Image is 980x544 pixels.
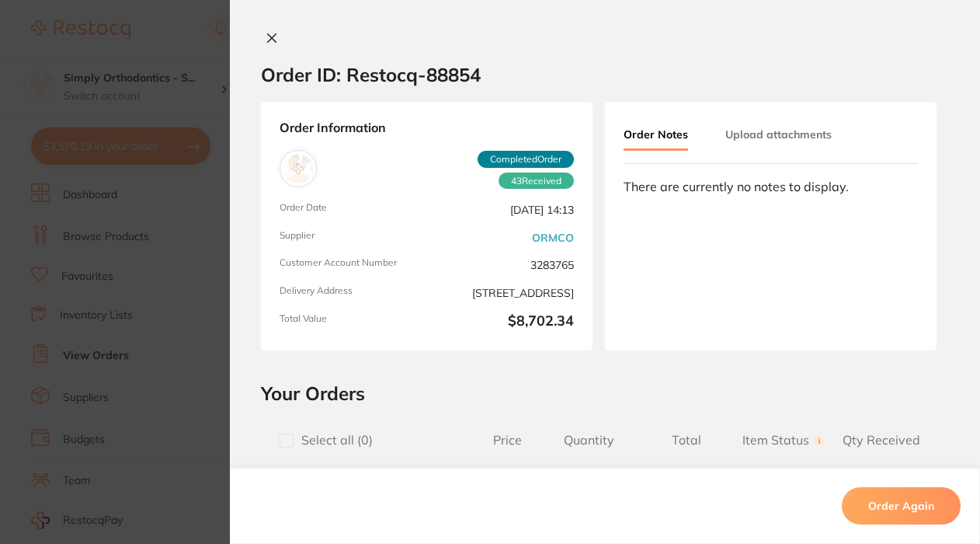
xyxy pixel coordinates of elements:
span: Item Status [735,433,833,448]
span: 3283765 [433,257,575,273]
button: Order Notes [624,120,688,151]
div: There are currently no notes to display. [624,180,918,194]
h2: Your Orders [261,382,949,405]
span: [DATE] 14:13 [433,202,575,218]
button: Order Again [842,487,961,525]
span: Delivery Address [280,285,421,301]
a: ORMCO [532,232,574,244]
span: Select all ( 0 ) [294,433,373,448]
h2: Order ID: Restocq- 88854 [261,63,481,86]
strong: Order Information [280,120,574,138]
b: $8,702.34 [433,313,575,332]
span: Completed Order [478,151,574,168]
span: Total Value [280,313,421,332]
span: Order Date [280,202,421,218]
button: Upload attachments [725,120,832,148]
span: Quantity [540,433,638,448]
span: Supplier [280,230,421,246]
span: Total [638,433,735,448]
span: [STREET_ADDRESS] [433,285,575,301]
span: Qty Received [832,433,930,448]
span: Customer Account Number [280,257,421,273]
span: Price [474,433,540,448]
img: ORMCO [283,154,313,183]
span: Received [499,173,574,190]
